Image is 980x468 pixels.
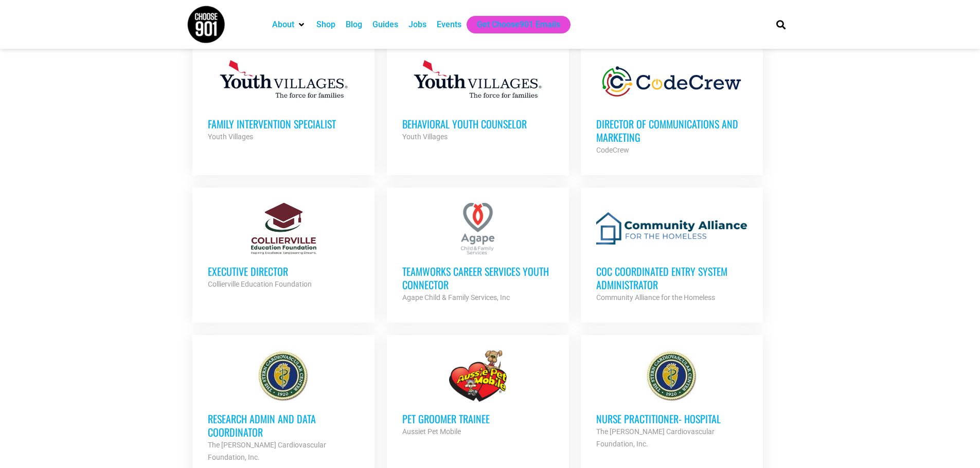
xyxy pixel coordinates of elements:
a: Behavioral Youth Counselor Youth Villages [387,40,569,158]
a: TeamWorks Career Services Youth Connector Agape Child & Family Services, Inc [387,188,569,319]
a: Executive Director Collierville Education Foundation [192,188,375,306]
div: Search [772,16,789,33]
h3: Behavioral Youth Counselor [402,117,554,130]
strong: The [PERSON_NAME] Cardiovascular Foundation, Inc. [596,427,715,448]
a: Director of Communications and Marketing CodeCrew [581,40,763,172]
a: Pet Groomer Trainee Aussiet Pet Mobile [387,335,569,453]
h3: Pet Groomer Trainee [402,412,554,425]
a: Events [437,18,461,31]
a: Nurse Practitioner- Hospital The [PERSON_NAME] Cardiovascular Foundation, Inc. [581,335,763,465]
div: About [267,16,311,33]
a: About [272,18,294,31]
h3: Executive Director [208,265,359,278]
a: Jobs [408,18,426,31]
h3: Research Admin and Data Coordinator [208,412,359,439]
strong: CodeCrew [596,146,629,154]
h3: TeamWorks Career Services Youth Connector [402,265,554,291]
strong: Youth Villages [208,133,253,141]
h3: Director of Communications and Marketing [596,117,747,144]
a: CoC Coordinated Entry System Administrator Community Alliance for the Homeless [581,188,763,319]
h3: CoC Coordinated Entry System Administrator [596,265,747,291]
a: Guides [372,18,398,31]
strong: Youth Villages [402,133,448,141]
strong: The [PERSON_NAME] Cardiovascular Foundation, Inc. [208,441,326,461]
strong: Collierville Education Foundation [208,280,312,288]
a: Family Intervention Specialist Youth Villages [192,40,375,158]
strong: Aussiet Pet Mobile [402,427,461,436]
a: Shop [316,18,335,31]
h3: Nurse Practitioner- Hospital [596,412,747,425]
a: Blog [346,18,362,31]
a: Get Choose901 Emails [477,18,560,31]
nav: Main nav [267,16,759,33]
strong: Agape Child & Family Services, Inc [402,293,510,302]
h3: Family Intervention Specialist [208,117,359,130]
strong: Community Alliance for the Homeless [596,293,715,302]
